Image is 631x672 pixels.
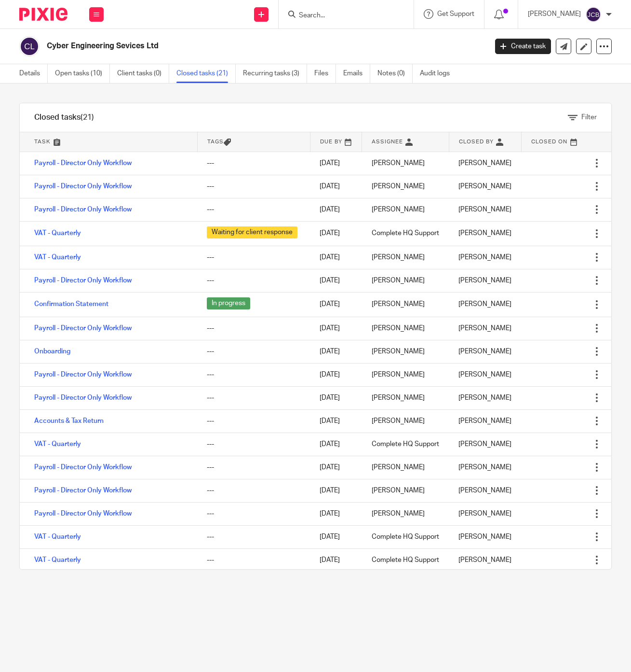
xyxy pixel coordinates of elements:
span: [PERSON_NAME] [458,254,511,261]
div: --- [207,205,300,214]
span: [PERSON_NAME] [458,533,511,540]
span: Filter [581,114,597,121]
td: [DATE] [310,409,362,433]
div: --- [207,276,300,285]
a: Payroll - Director Only Workflow [34,206,132,213]
div: --- [207,439,300,449]
td: [DATE] [310,317,362,340]
div: --- [207,252,300,262]
td: [PERSON_NAME] [362,340,449,363]
td: [DATE] [310,548,362,572]
td: [PERSON_NAME] [362,386,449,409]
p: [PERSON_NAME] [528,9,581,19]
span: [PERSON_NAME] [458,206,511,213]
img: svg%3E [19,36,40,56]
a: Accounts & Tax Return [34,418,104,424]
span: (21) [81,113,94,121]
td: Complete HQ Support [362,548,449,572]
span: In progress [207,297,250,309]
h1: Closed tasks [34,112,94,123]
span: Get Support [437,11,474,17]
td: [DATE] [310,433,362,456]
a: Create task [495,39,551,54]
td: [PERSON_NAME] [362,292,449,317]
div: --- [207,347,300,356]
input: Search [298,12,385,20]
a: VAT - Quarterly [34,254,81,261]
span: [PERSON_NAME] [458,557,511,563]
th: Tags [197,132,310,152]
td: [PERSON_NAME] [362,479,449,502]
td: [DATE] [310,479,362,502]
td: Complete HQ Support [362,433,449,456]
td: [PERSON_NAME] [362,409,449,433]
a: Edit client [576,39,591,54]
a: Recurring tasks (3) [243,64,307,83]
div: --- [207,158,300,168]
a: Payroll - Director Only Workflow [34,325,132,332]
span: [PERSON_NAME] [458,277,511,284]
span: [PERSON_NAME] [458,487,511,494]
td: [PERSON_NAME] [362,152,449,175]
div: --- [207,486,300,495]
td: [PERSON_NAME] [362,456,449,479]
a: Payroll - Director Only Workflow [34,371,132,378]
td: [DATE] [310,221,362,246]
a: Audit logs [420,64,457,83]
span: Waiting for client response [207,226,297,238]
div: --- [207,370,300,379]
div: --- [207,416,300,426]
span: [PERSON_NAME] [458,394,511,401]
a: Payroll - Director Only Workflow [34,183,132,190]
td: Complete HQ Support [362,525,449,548]
td: [DATE] [310,502,362,525]
span: [PERSON_NAME] [458,183,511,190]
div: --- [207,393,300,403]
img: Pixie [19,8,67,21]
a: Details [19,64,48,83]
a: Files [314,64,336,83]
a: Payroll - Director Only Workflow [34,394,132,401]
a: Client tasks (0) [117,64,169,83]
span: [PERSON_NAME] [458,325,511,332]
div: --- [207,323,300,333]
a: VAT - Quarterly [34,533,81,540]
td: [DATE] [310,363,362,386]
td: [DATE] [310,292,362,317]
span: [PERSON_NAME] [458,418,511,424]
span: [PERSON_NAME] [458,160,511,167]
div: --- [207,555,300,565]
td: [PERSON_NAME] [362,198,449,221]
div: --- [207,462,300,472]
td: [PERSON_NAME] [362,269,449,292]
td: [DATE] [310,456,362,479]
a: VAT - Quarterly [34,557,81,563]
td: [PERSON_NAME] [362,502,449,525]
td: [DATE] [310,340,362,363]
span: [PERSON_NAME] [458,301,511,308]
a: Confirmation Statement [34,301,108,308]
td: [PERSON_NAME] [362,317,449,340]
a: Open tasks (10) [55,64,110,83]
span: [PERSON_NAME] [458,371,511,378]
a: Onboarding [34,348,70,355]
td: [DATE] [310,246,362,269]
a: VAT - Quarterly [34,441,81,448]
a: Payroll - Director Only Workflow [34,160,132,167]
h2: Cyber Engineering Sevices Ltd [47,41,394,51]
a: Payroll - Director Only Workflow [34,277,132,284]
a: Payroll - Director Only Workflow [34,510,132,517]
td: [DATE] [310,386,362,409]
td: [DATE] [310,152,362,175]
span: [PERSON_NAME] [458,348,511,355]
img: svg%3E [586,7,601,22]
td: [DATE] [310,198,362,221]
div: --- [207,182,300,191]
a: Payroll - Director Only Workflow [34,464,132,471]
span: [PERSON_NAME] [458,441,511,448]
a: Send new email [556,39,571,54]
a: Closed tasks (21) [176,64,236,83]
td: Complete HQ Support [362,221,449,246]
td: [DATE] [310,175,362,198]
td: [PERSON_NAME] [362,363,449,386]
